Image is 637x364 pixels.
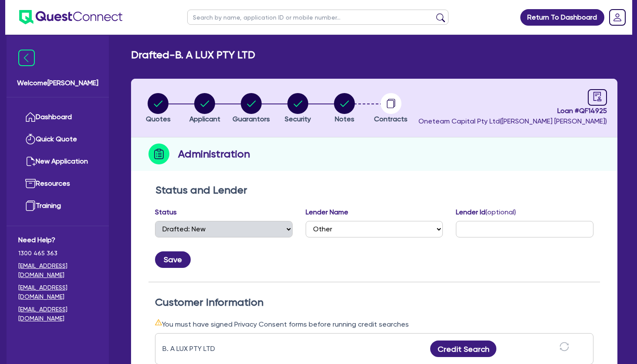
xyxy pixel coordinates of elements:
span: Loan # QF14925 [418,106,607,116]
label: Status [155,207,177,217]
span: Security [285,115,311,123]
h2: Status and Lender [155,184,593,197]
button: Security [284,93,311,125]
a: [EMAIL_ADDRESS][DOMAIN_NAME] [18,261,97,280]
div: You must have signed Privacy Consent forms before running credit searches [155,319,593,330]
span: warning [155,319,162,326]
span: sync [559,342,569,351]
a: [EMAIL_ADDRESS][DOMAIN_NAME] [18,305,97,323]
button: Save [155,251,191,268]
span: Guarantors [233,115,270,123]
button: Credit Search [430,341,496,357]
img: quick-quote [25,134,36,144]
span: Need Help? [18,235,97,245]
h2: Drafted - B. A LUX PTY LTD [131,49,255,61]
button: sync [557,341,572,357]
button: Notes [334,93,355,125]
h2: Customer Information [155,296,593,309]
span: Quotes [146,115,171,123]
a: [EMAIL_ADDRESS][DOMAIN_NAME] [18,283,97,301]
span: Notes [335,115,354,123]
span: Oneteam Capital Pty Ltd ( [PERSON_NAME] [PERSON_NAME] ) [418,117,607,125]
button: Applicant [189,93,221,125]
h2: Administration [178,146,250,162]
a: New Application [18,150,97,173]
a: Resources [18,173,97,195]
input: Search by name, application ID or mobile number... [187,10,448,25]
span: Contracts [374,115,408,123]
img: quest-connect-logo-blue [19,10,122,24]
span: (optional) [485,208,516,216]
img: training [25,200,36,211]
img: new-application [25,156,36,167]
button: Quotes [145,93,171,125]
span: 1300 465 363 [18,249,97,258]
a: Training [18,195,97,217]
a: Dropdown toggle [606,6,629,29]
a: audit [588,89,607,106]
label: Lender Id [456,207,516,217]
a: Quick Quote [18,128,97,150]
button: Contracts [374,93,408,125]
span: audit [593,92,602,101]
a: Dashboard [18,106,97,128]
button: Guarantors [232,93,270,125]
a: Return To Dashboard [520,9,604,26]
span: Applicant [189,115,220,123]
img: resources [25,178,36,189]
label: Lender Name [306,207,348,217]
img: step-icon [148,144,169,164]
span: Welcome [PERSON_NAME] [17,78,98,88]
div: B. A LUX PTY LTD [162,344,271,354]
img: icon-menu-close [18,50,35,66]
